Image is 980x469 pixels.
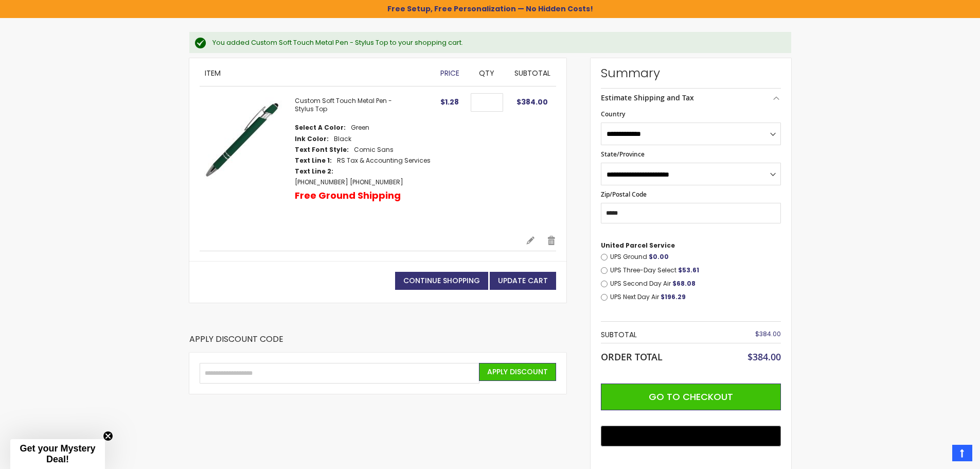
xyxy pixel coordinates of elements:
dd: Black [334,135,351,143]
span: State/Province [601,150,645,159]
dt: Text Line 2 [295,167,333,176]
label: UPS Second Day Air [610,280,781,288]
strong: Summary [601,65,781,81]
label: UPS Ground [610,253,781,261]
span: $384.00 [516,97,548,107]
button: Update Cart [490,272,556,290]
span: Price [440,68,459,78]
dd: Green [351,124,369,132]
span: Qty [479,68,494,78]
span: $1.28 [440,97,459,107]
a: Top [952,445,972,461]
dd: Comic Sans [354,146,394,154]
strong: Order Total [601,349,663,363]
label: UPS Three-Day Select [610,266,781,274]
label: UPS Next Day Air [610,293,781,301]
span: $384.00 [755,329,781,338]
span: Country [601,110,625,118]
span: Continue Shopping [403,275,480,286]
span: $196.29 [661,292,686,301]
a: Continue Shopping [395,272,488,290]
span: Item [205,68,221,78]
a: Custom Soft Touch Metal Pen - Stylus Top [295,96,392,113]
button: Go to Checkout [601,384,781,410]
dt: Text Line 1 [295,157,332,165]
strong: Apply Discount Code [189,334,283,353]
span: Go to Checkout [649,390,733,403]
span: Apply Discount [487,367,548,377]
span: United Parcel Service [601,241,675,250]
button: Close teaser [103,431,113,441]
a: Custom Soft Touch Stylus Pen-Green [200,97,295,225]
dt: Select A Color [295,124,346,132]
p: Free Ground Shipping [295,189,401,202]
div: You added Custom Soft Touch Metal Pen - Stylus Top to your shopping cart. [212,38,781,47]
dt: Text Font Style [295,146,349,154]
dt: Ink Color [295,135,329,143]
dd: [PHONE_NUMBER] [PHONE_NUMBER] [295,178,403,186]
strong: Estimate Shipping and Tax [601,93,694,102]
span: Update Cart [498,275,548,286]
span: $53.61 [678,266,699,274]
dd: RS Tax & Accounting Services [337,157,431,165]
span: $68.08 [672,279,696,288]
div: Get your Mystery Deal!Close teaser [10,439,105,469]
span: $384.00 [747,351,781,363]
th: Subtotal [601,327,721,343]
span: $0.00 [649,252,669,261]
span: Get your Mystery Deal! [20,443,95,464]
button: Buy with GPay [601,426,781,446]
img: Custom Soft Touch Stylus Pen-Green [200,97,284,182]
span: Subtotal [514,68,550,78]
span: Zip/Postal Code [601,190,647,199]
